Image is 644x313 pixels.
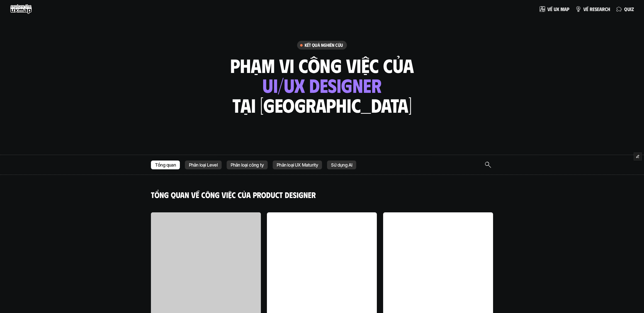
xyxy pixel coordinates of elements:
[575,4,610,14] a: vềresearch
[273,161,322,170] a: Phân loại UX Maturity
[599,6,602,12] span: a
[583,6,586,12] span: v
[550,6,552,12] span: ề
[567,6,569,12] span: p
[592,6,595,12] span: e
[189,163,218,168] p: Phân loại Level
[597,6,599,12] span: e
[231,163,264,168] p: Phân loại công ty
[232,95,412,116] h1: tại [GEOGRAPHIC_DATA]
[634,153,641,160] button: Edit Framer Content
[327,161,356,170] a: Sử dụng AI
[277,163,318,168] p: Phân loại UX Maturity
[586,6,588,12] span: ề
[331,163,352,168] p: Sử dụng AI
[485,162,491,168] img: icon entry point for Site Search
[564,6,567,12] span: a
[616,4,634,14] a: quiz
[630,6,631,12] span: i
[560,6,564,12] span: m
[595,6,597,12] span: s
[624,6,627,12] span: q
[607,6,610,12] span: h
[539,4,569,14] a: Vềuxmap
[305,42,343,48] h6: Kết quả nghiên cứu
[547,6,550,12] span: V
[602,6,605,12] span: r
[155,163,176,168] p: Tổng quan
[483,160,493,170] button: Search Icon
[631,6,634,12] span: z
[230,55,414,76] h1: phạm vi công việc của
[605,6,607,12] span: c
[185,161,222,170] a: Phân loại Level
[227,161,268,170] a: Phân loại công ty
[627,6,630,12] span: u
[151,161,180,170] a: Tổng quan
[556,6,559,12] span: x
[590,6,592,12] span: r
[151,190,493,200] h4: Tổng quan về công việc của Product Designer
[554,6,556,12] span: u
